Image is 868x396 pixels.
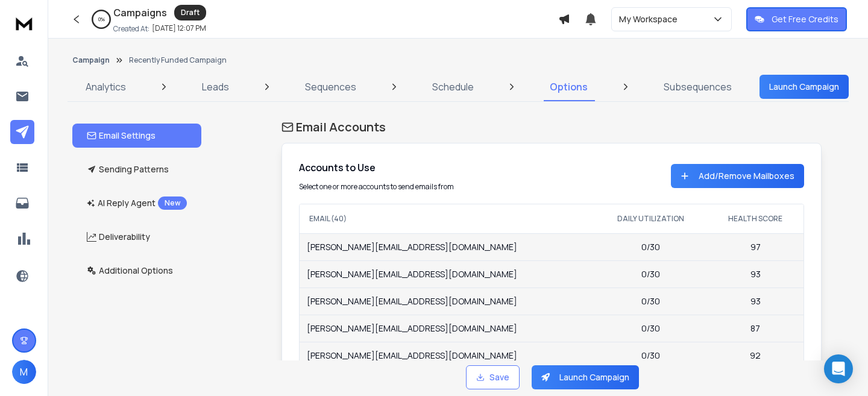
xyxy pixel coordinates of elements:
p: Analytics [86,80,126,94]
button: M [12,360,36,384]
img: logo [12,12,36,34]
h1: Campaigns [113,5,167,20]
button: Email Settings [72,124,201,148]
button: Launch Campaign [759,75,849,99]
p: Schedule [432,80,474,94]
p: [DATE] 12:07 PM [152,24,206,33]
p: Leads [202,80,229,94]
p: Created At: [113,24,149,34]
p: Get Free Credits [772,13,838,25]
p: Email Settings [87,130,156,142]
p: My Workspace [619,13,682,25]
button: Campaign [72,55,110,65]
p: Options [550,80,588,94]
p: Recently Funded Campaign [129,55,227,65]
a: Subsequences [656,72,739,101]
a: Leads [195,72,236,101]
div: Open Intercom Messenger [824,354,853,383]
a: Sequences [298,72,363,101]
a: Options [542,72,595,101]
p: 0 % [98,16,105,23]
a: Analytics [78,72,133,101]
button: Get Free Credits [746,7,847,31]
a: Schedule [425,72,481,101]
h1: Email Accounts [281,119,822,136]
p: Subsequences [664,80,732,94]
p: Sequences [305,80,356,94]
div: Draft [174,5,206,20]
